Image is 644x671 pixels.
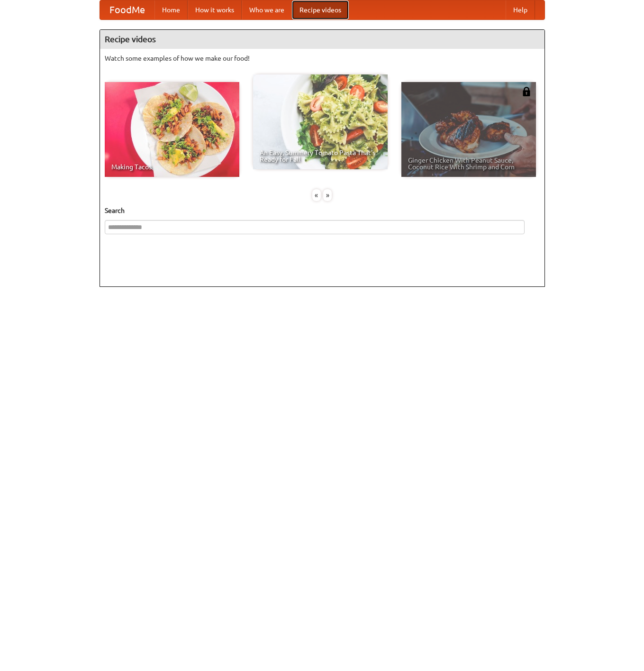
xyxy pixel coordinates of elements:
span: An Easy, Summery Tomato Pasta That's Ready for Fall [260,149,381,163]
a: An Easy, Summery Tomato Pasta That's Ready for Fall [253,74,388,169]
a: FoodMe [100,0,154,19]
a: Recipe videos [292,0,349,19]
a: Making Tacos [105,82,239,177]
h4: Recipe videos [100,30,544,49]
img: 483408.png [522,87,531,96]
a: Home [154,0,188,19]
a: Who we are [242,0,292,19]
p: Watch some examples of how we make our food! [105,54,540,63]
a: Help [506,0,535,19]
div: « [312,189,321,201]
div: » [323,189,332,201]
h5: Search [105,206,540,215]
span: Making Tacos [111,164,233,170]
a: How it works [188,0,242,19]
